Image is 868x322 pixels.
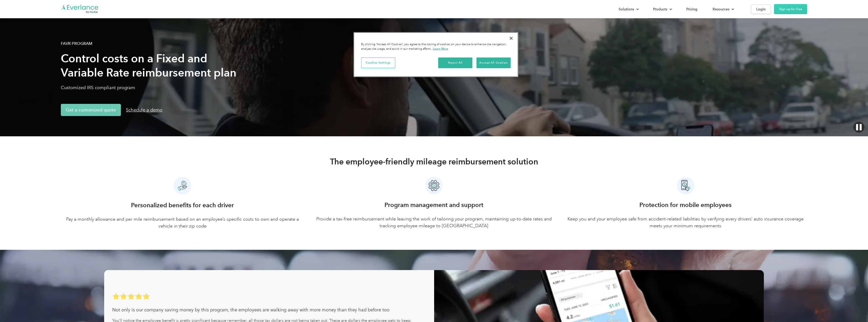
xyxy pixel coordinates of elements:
button: Close [506,33,517,44]
div: Login [756,6,766,12]
a: Sign up for free [774,4,807,14]
p: Provide a tax-free reimbursement while leaving the work of tailoring your program, maintaining up... [312,216,556,229]
div: Not only is our company saving money by this program, the employees are walking away with more mo... [112,307,390,313]
h1: Control costs on a Fixed and Variable Rate reimbursement plan [61,51,238,80]
p: Customized IRS compliant program [61,85,238,91]
div: Resources [713,6,729,12]
p: Pay a monthly allowance and per mile reimbursement based on an employee’s specific costs to own a... [61,216,304,230]
h3: Program management and support [384,200,483,210]
h3: Personalized benefits for each driver [131,201,234,210]
div: By clicking “Accept All Cookies”, you agree to the storing of cookies on your device to enhance s... [361,42,511,51]
button: Cookies Settings [361,58,395,68]
p: Keep you and your employee safe from accident-related liabilities by verifying every drivers’ aut... [564,216,807,229]
h2: The employee-friendly mileage reimbursement solution [330,157,538,167]
span: Phone number [364,21,390,26]
button: Reject All [438,58,472,68]
div: Resources [708,5,738,14]
div: Schedule a demo [126,107,162,113]
img: Pause video [853,122,864,133]
div: Privacy [354,32,518,77]
a: Get a customized quote [61,104,121,116]
div: Products [653,6,667,12]
a: Pricing [681,5,703,14]
div: FAVR Program [61,41,92,47]
input: Submit [49,46,82,56]
a: Schedule a demo [121,104,168,116]
h3: Protection for mobile employees [639,200,732,210]
div: Products [648,5,676,14]
a: Login [751,5,771,14]
div: Solutions [614,5,643,14]
a: Go to homepage [61,4,99,14]
button: Accept All Cookies [476,58,511,68]
a: More information about your privacy, opens in a new tab [433,47,448,50]
div: Pricing [686,6,697,12]
div: Cookie banner [354,32,518,77]
div: Solutions [619,6,634,12]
